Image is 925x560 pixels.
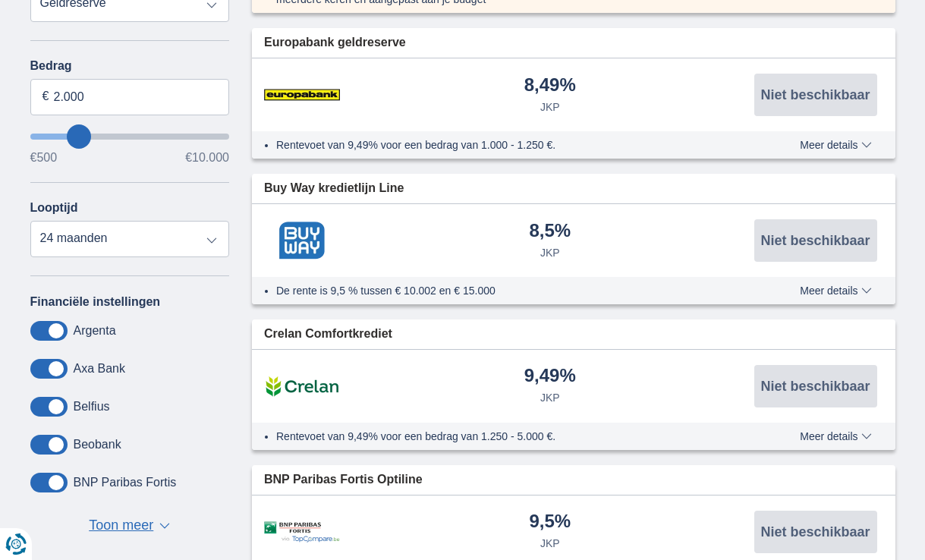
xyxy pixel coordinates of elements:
button: Meer details [788,139,883,151]
label: Axa Bank [74,362,125,376]
span: Buy Way kredietlijn Line [264,180,404,197]
button: Toon meer ▼ [84,515,175,536]
img: product.pl.alt Buy Way [264,222,340,260]
label: Argenta [74,324,116,338]
span: Niet beschikbaar [760,88,870,102]
div: 8,5% [529,222,571,242]
li: Rentevoet van 9,49% voor een bedrag van 1.000 - 1.250 €. [276,137,744,153]
button: Niet beschikbaar [754,365,877,407]
button: Meer details [788,430,883,442]
input: wantToBorrow [30,134,230,140]
span: Europabank geldreserve [264,34,406,52]
button: Niet beschikbaar [754,74,877,116]
span: €10.000 [185,152,229,164]
div: 9,5% [529,512,571,533]
span: Meer details [800,140,871,150]
img: product.pl.alt Europabank [264,76,340,114]
div: JKP [540,390,560,405]
li: Rentevoet van 9,49% voor een bedrag van 1.250 - 5.000 €. [276,429,744,444]
div: JKP [540,99,560,115]
label: Belfius [74,400,110,414]
span: Niet beschikbaar [760,379,870,393]
span: Meer details [800,285,871,296]
span: Niet beschikbaar [760,525,870,539]
span: €500 [30,152,58,164]
span: Toon meer [89,516,153,536]
label: Bedrag [30,59,230,73]
span: BNP Paribas Fortis Optiline [264,471,423,489]
span: ▼ [159,523,170,529]
span: Niet beschikbaar [760,234,870,247]
button: Niet beschikbaar [754,511,877,553]
span: Meer details [800,431,871,442]
span: € [42,88,49,105]
div: 8,49% [524,76,576,96]
div: JKP [540,536,560,551]
button: Niet beschikbaar [754,219,877,262]
li: De rente is 9,5 % tussen € 10.002 en € 15.000 [276,283,744,298]
label: Looptijd [30,201,78,215]
img: product.pl.alt BNP Paribas Fortis [264,521,340,543]
span: Crelan Comfortkrediet [264,326,392,343]
div: 9,49% [524,367,576,387]
label: BNP Paribas Fortis [74,476,177,489]
button: Meer details [788,285,883,297]
label: Beobank [74,438,121,451]
div: JKP [540,245,560,260]
img: product.pl.alt Crelan [264,367,340,405]
label: Financiële instellingen [30,295,161,309]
